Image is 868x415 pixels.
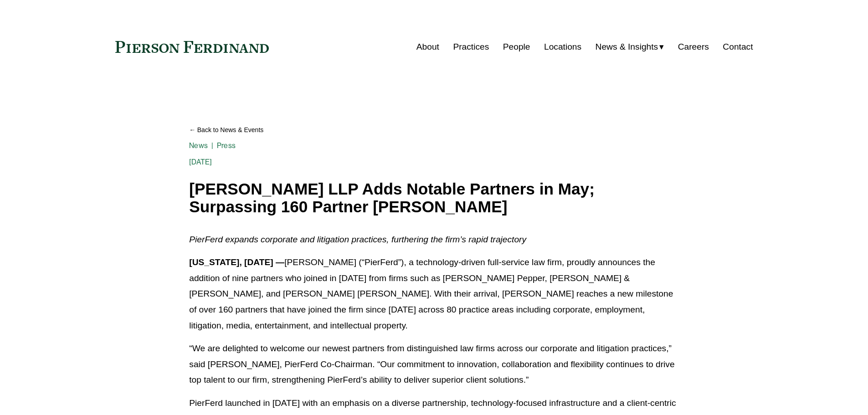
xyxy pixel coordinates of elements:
[189,341,678,388] p: “We are delighted to welcome our newest partners from distinguished law firms across our corporat...
[678,38,709,56] a: Careers
[189,255,678,333] p: [PERSON_NAME] (“PierFerd”), a technology-driven full-service law firm, proudly announces the addi...
[217,141,236,150] a: Press
[723,38,753,56] a: Contact
[189,257,284,267] strong: [US_STATE], [DATE] —
[189,235,526,244] em: PierFerd expands corporate and litigation practices, furthering the firm’s rapid trajectory
[503,38,530,56] a: People
[189,122,678,138] a: Back to News & Events
[544,38,581,56] a: Locations
[189,141,208,150] a: News
[596,38,664,56] a: folder dropdown
[596,39,658,55] span: News & Insights
[453,38,489,56] a: Practices
[189,180,678,215] h1: [PERSON_NAME] LLP Adds Notable Partners in May; Surpassing 160 Partner [PERSON_NAME]
[189,158,212,166] span: [DATE]
[416,38,439,56] a: About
